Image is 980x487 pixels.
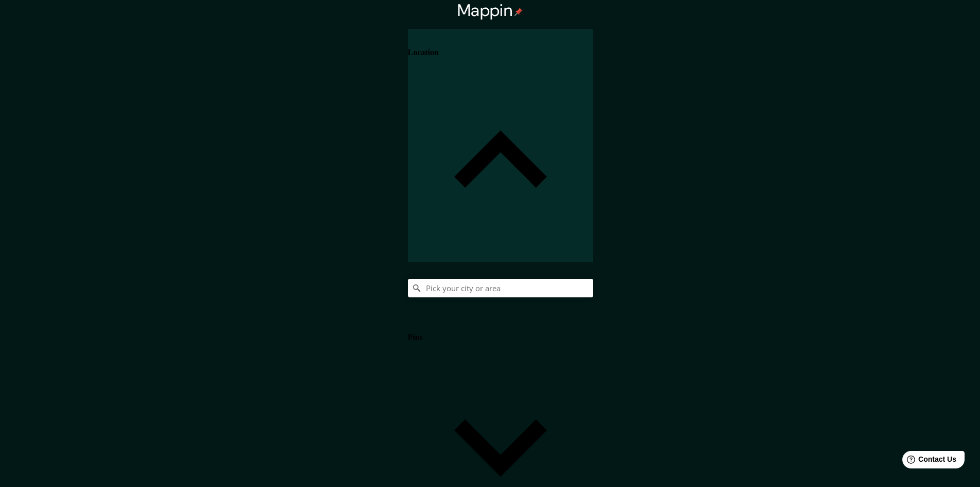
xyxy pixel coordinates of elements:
div: Location [408,29,593,262]
iframe: Help widget launcher [888,447,969,476]
input: Pick your city or area [408,279,593,297]
h4: Pins [408,333,423,342]
img: pin-icon.png [514,8,523,16]
h4: Location [408,48,439,57]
